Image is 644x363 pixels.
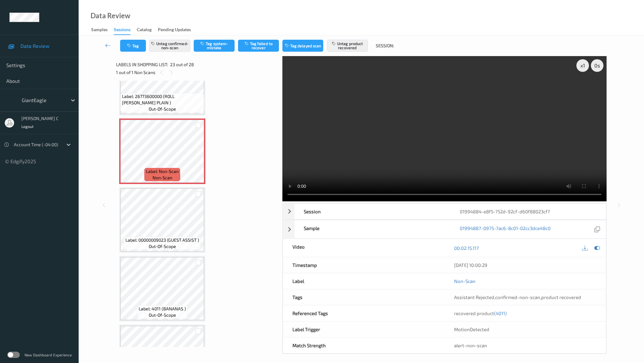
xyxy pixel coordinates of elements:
div: Pending Updates [158,26,191,34]
button: Tag [120,40,146,52]
button: Tag failed to recover [238,40,279,52]
div: Sample [294,220,450,238]
span: Label: Non-Scan [146,168,179,175]
button: Tag system-mistake [194,40,235,52]
div: 0 s [591,59,603,72]
span: Label: 00000009023 (GUEST ASSIST ) [125,237,199,243]
a: 01994887-0975-7ac6-8c01-02cc3dce48c0 [460,225,551,233]
span: Labels in shopping list: [116,61,168,68]
span: product recovered [541,294,581,300]
span: confirmed-non-scan [495,294,540,300]
div: Session [294,204,450,219]
div: x 1 [576,59,589,72]
a: 00:02:15.117 [454,245,479,251]
div: Referenced Tags [283,305,444,321]
div: Label [283,273,444,289]
button: Tag delayed scan [282,40,323,52]
span: Label: 4011 (BANANAS ) [139,306,186,312]
span: out-of-scope [149,243,176,250]
button: Untag product recovered [327,40,368,52]
div: Sample01994887-0975-7ac6-8c01-02cc3dce48c0 [283,220,606,239]
span: Session: [376,43,394,49]
div: Timestamp [283,257,444,273]
span: (4011) [494,310,507,316]
span: 23 out of 28 [170,61,194,68]
span: non-scan [153,175,172,181]
span: , , [454,294,581,300]
div: Samples [91,26,108,34]
div: Label Trigger [283,321,444,337]
div: 1 out of 1 Non Scans [116,68,278,76]
div: Sessions [114,26,130,35]
div: MotionDetected [445,321,606,337]
div: Catalog [137,26,152,34]
button: Untag confirmed-non-scan [149,40,190,52]
div: 01994884-e8f5-752d-92cf-d60f88023cf7 [450,204,606,219]
a: Samples [91,26,114,34]
div: alert-non-scan [454,342,597,349]
div: Video [283,239,444,257]
span: Assistant Rejected [454,294,494,300]
span: Label: 26773600000 (ROLL [PERSON_NAME] PLAIN ) [122,93,203,106]
div: Session01994884-e8f5-752d-92cf-d60f88023cf7 [283,203,606,220]
span: out-of-scope [149,312,176,318]
a: Sessions [114,26,137,35]
div: Match Strength [283,337,444,353]
a: Catalog [137,26,158,34]
div: [DATE] 10:00:29 [454,262,597,268]
a: Pending Updates [158,26,197,34]
a: Non-Scan [454,278,475,284]
span: out-of-scope [149,106,176,112]
div: Data Review [91,13,130,19]
div: Tags [283,289,444,305]
span: recovered product [454,310,507,316]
